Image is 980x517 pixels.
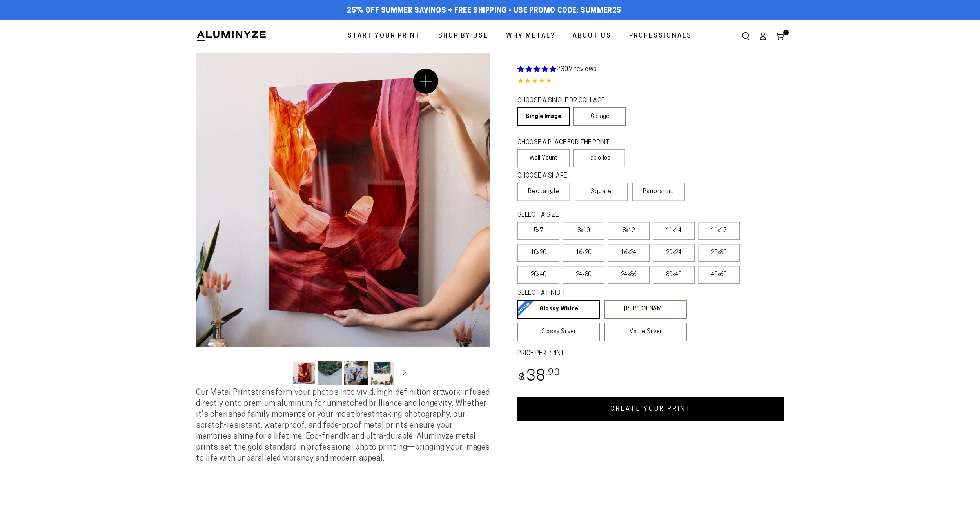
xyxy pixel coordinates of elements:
[563,244,604,262] label: 16x20
[517,244,559,262] label: 10x20
[196,30,267,42] img: Aluminyze
[318,361,342,385] button: Load image 2 in gallery view
[785,30,787,35] span: 1
[653,266,695,284] label: 30x40
[506,31,555,42] span: Why Metal?
[517,76,784,87] div: 4.85 out of 5.0 stars
[653,244,695,262] label: 20x24
[517,138,618,147] legend: CHOOSE A PLACE FOR THE PRINT
[604,323,687,341] a: Matte Silver
[608,266,650,284] label: 24x36
[623,26,698,47] a: Professionals
[653,222,695,240] label: 11x14
[517,349,784,358] label: PRICE PER PRINT
[573,31,612,42] span: About Us
[432,26,494,47] a: Shop By Use
[500,26,561,47] a: Why Metal?
[563,266,604,284] label: 24x30
[608,244,650,262] label: 16x24
[698,244,740,262] label: 20x30
[517,300,600,319] a: Glossy White
[347,7,621,15] span: 25% off Summer Savings + Free Shipping - Use Promo Code: SUMMER25
[643,189,674,195] span: Panoramic
[396,364,413,381] button: Slide right
[344,361,368,385] button: Load image 3 in gallery view
[517,397,784,421] a: CREATE YOUR PRINT
[348,31,421,42] span: Start Your Print
[698,266,740,284] label: 40x60
[517,266,559,284] label: 20x40
[737,27,754,45] summary: Search our site
[573,149,626,167] label: Table Top
[517,96,619,105] legend: CHOOSE A SINGLE OR COLLAGE
[273,364,290,381] button: Slide left
[370,361,394,385] button: Load image 4 in gallery view
[629,31,692,42] span: Professionals
[517,149,570,167] label: Wall Mount
[563,222,604,240] label: 8x10
[196,389,490,463] span: Our Metal Prints transform your photos into vivid, high-definition artwork infused directly onto ...
[438,31,488,42] span: Shop By Use
[567,26,617,47] a: About Us
[517,172,619,181] legend: CHOOSE A SHAPE
[698,222,740,240] label: 11x17
[604,300,687,319] a: [PERSON_NAME]
[196,53,490,387] media-gallery: Gallery Viewer
[517,289,668,298] legend: SELECT A FINISH
[517,323,600,341] a: Glossy Silver
[608,222,650,240] label: 8x12
[292,361,316,385] button: Load image 1 in gallery view
[528,187,559,196] span: Rectangle
[590,187,612,196] span: Square
[517,369,560,385] bdi: 38
[546,368,560,377] sup: .90
[573,107,626,126] a: Collage
[517,107,570,126] a: Single Image
[519,373,525,383] span: $
[517,222,559,240] label: 5x7
[517,211,674,220] legend: SELECT A SIZE
[342,26,426,47] a: Start Your Print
